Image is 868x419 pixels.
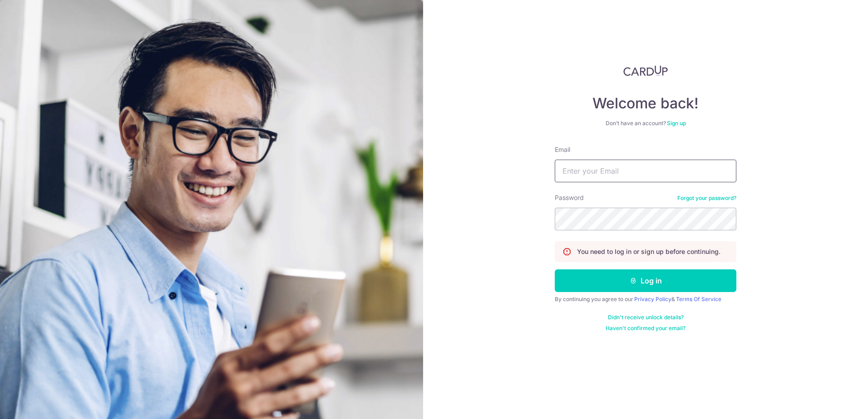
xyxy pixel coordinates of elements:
[555,120,736,127] div: Don’t have an account?
[555,145,570,154] label: Email
[555,296,736,303] div: By continuing you agree to our &
[667,120,686,127] a: Sign up
[608,314,684,321] a: Didn't receive unlock details?
[555,193,584,202] label: Password
[634,296,671,302] a: Privacy Policy
[677,195,736,202] a: Forgot your password?
[676,296,721,302] a: Terms Of Service
[555,94,736,112] h4: Welcome back!
[623,65,668,76] img: CardUp Logo
[555,160,736,182] input: Enter your Email
[555,269,736,292] button: Log in
[606,325,686,332] a: Haven't confirmed your email?
[577,247,720,256] p: You need to log in or sign up before continuing.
